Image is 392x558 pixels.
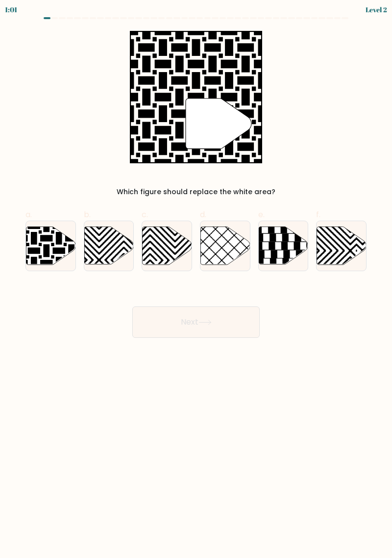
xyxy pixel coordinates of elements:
[186,99,251,149] g: "
[200,209,206,220] span: d.
[25,209,32,220] span: a.
[31,187,361,197] div: Which figure should replace the white area?
[84,209,91,220] span: b.
[142,209,148,220] span: c.
[258,209,265,220] span: e.
[132,306,260,338] button: Next
[5,4,17,15] div: 1:01
[366,4,387,15] div: Level 2
[316,209,320,220] span: f.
